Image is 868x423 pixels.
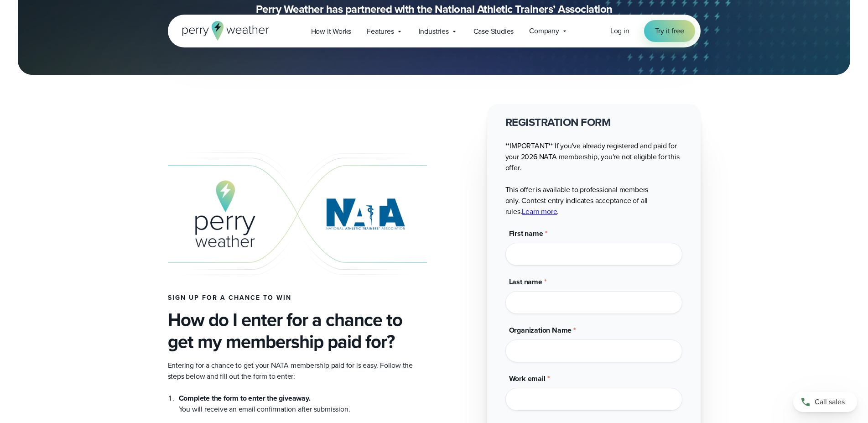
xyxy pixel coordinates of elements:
[610,26,629,36] span: Log in
[509,228,543,239] span: First name
[466,22,522,41] a: Case Studies
[610,26,629,37] a: Log in
[509,325,572,335] span: Organization Name
[168,360,427,382] p: Entering for a chance to get your NATA membership paid for is easy. Follow the steps below and fi...
[168,309,427,353] h3: How do I enter for a chance to get my membership paid for?
[473,26,514,37] span: Case Studies
[793,392,857,412] a: Call sales
[529,26,559,37] span: Company
[311,26,352,37] span: How it Works
[655,26,684,37] span: Try it free
[252,2,617,46] p: Perry Weather has partnered with the National Athletic Trainers’ Association to sponsor $50,000 i...
[168,294,427,302] h4: Sign up for a chance to win
[419,26,449,37] span: Industries
[179,393,311,403] strong: Complete the form to enter the giveaway.
[815,397,845,407] span: Call sales
[303,22,359,41] a: How it Works
[644,20,695,42] a: Try it free
[367,26,394,37] span: Features
[179,393,427,415] li: You will receive an email confirmation after submission.
[505,141,682,217] p: **IMPORTANT** If you've already registered and paid for your 2026 NATA membership, you're not eli...
[505,114,611,131] strong: REGISTRATION FORM
[522,206,557,217] a: Learn more
[509,373,546,384] span: Work email
[509,277,542,287] span: Last name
